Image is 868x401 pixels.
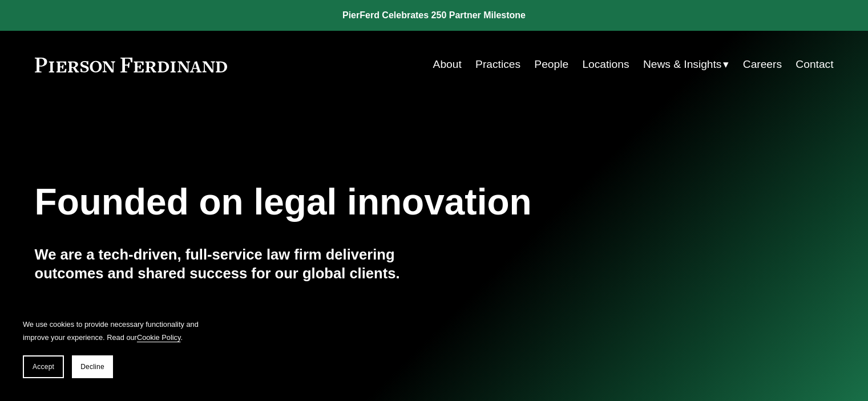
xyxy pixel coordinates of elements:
[643,55,722,75] span: News & Insights
[582,54,629,75] a: Locations
[137,333,181,342] a: Cookie Policy
[23,318,205,344] p: We use cookies to provide necessary functionality and improve your experience. Read our .
[433,54,462,75] a: About
[796,54,833,75] a: Contact
[11,306,217,390] section: Cookie banner
[643,54,729,75] a: folder dropdown
[534,54,568,75] a: People
[33,363,54,371] span: Accept
[35,181,701,223] h1: Founded on legal innovation
[23,355,64,378] button: Accept
[80,363,104,371] span: Decline
[72,355,113,378] button: Decline
[743,54,782,75] a: Careers
[475,54,520,75] a: Practices
[35,245,434,282] h4: We are a tech-driven, full-service law firm delivering outcomes and shared success for our global...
